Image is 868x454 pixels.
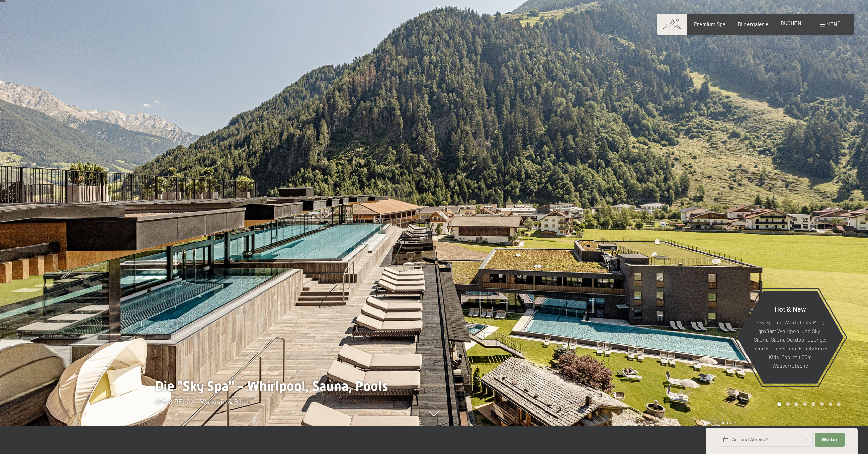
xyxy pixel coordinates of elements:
div: Carousel Pagination [775,402,841,406]
div: Carousel Page 8 [837,402,841,406]
span: Weiter [822,437,838,443]
a: Premium Spa [694,21,725,27]
button: Weiter [815,433,844,447]
div: Carousel Page 1 (Current Slide) [777,402,781,406]
a: Bildergalerie [738,21,769,27]
div: Carousel Page 5 [811,402,815,406]
span: Schnellanfrage [706,420,736,425]
div: Carousel Page 2 [786,402,790,406]
a: BUCHEN [781,20,801,26]
div: Carousel Page 4 [803,402,807,406]
span: Hot & New [775,304,806,313]
a: Hot & New Sky Spa mit 23m Infinity Pool, großem Whirlpool und Sky-Sauna, Sauna Outdoor Lounge, ne... [736,290,844,384]
span: Menü [826,21,841,27]
div: Carousel Page 6 [820,402,824,406]
p: Sky Spa mit 23m Infinity Pool, großem Whirlpool und Sky-Sauna, Sauna Outdoor Lounge, neue Event-S... [753,318,827,370]
div: Carousel Page 3 [794,402,798,406]
div: Carousel Page 7 [829,402,832,406]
